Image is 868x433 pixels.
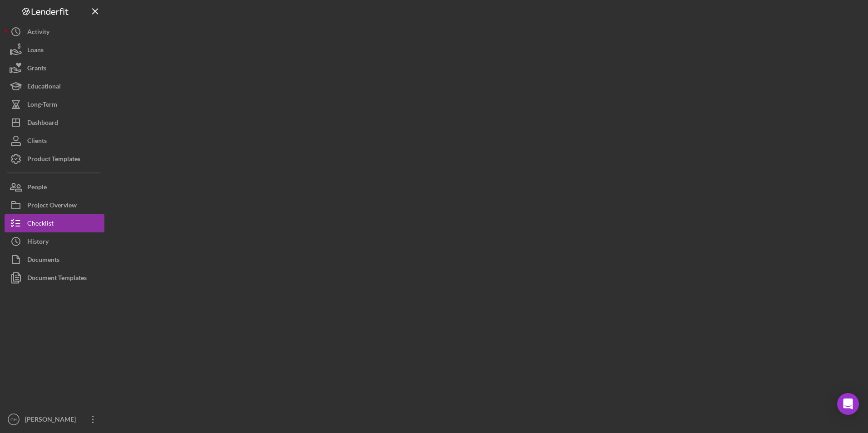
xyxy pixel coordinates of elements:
div: Open Intercom Messenger [837,393,859,415]
button: Dashboard [5,113,104,132]
button: Document Templates [5,269,104,287]
div: Educational [27,77,61,98]
button: History [5,232,104,251]
button: Activity [5,23,104,41]
button: Clients [5,132,104,150]
div: Activity [27,23,49,43]
div: Long-Term [27,95,57,116]
div: Project Overview [27,196,77,216]
div: Grants [27,59,46,79]
text: CH [10,417,17,422]
button: Product Templates [5,150,104,168]
button: Loans [5,41,104,59]
div: Clients [27,132,47,152]
div: People [27,178,47,198]
button: Checklist [5,214,104,232]
button: Grants [5,59,104,77]
button: Documents [5,251,104,269]
div: Product Templates [27,150,80,170]
button: Project Overview [5,196,104,214]
div: Checklist [27,214,54,235]
button: Educational [5,77,104,95]
div: Documents [27,251,59,271]
div: [PERSON_NAME] [23,410,82,431]
div: Dashboard [27,113,58,134]
div: History [27,232,49,253]
button: People [5,178,104,196]
button: Long-Term [5,95,104,113]
div: Loans [27,41,44,61]
button: CH[PERSON_NAME] [5,410,104,428]
div: Document Templates [27,269,87,289]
